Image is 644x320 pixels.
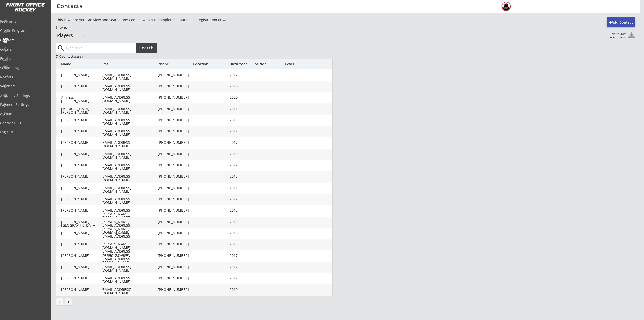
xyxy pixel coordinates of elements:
[158,231,193,235] div: [PHONE_NUMBER]
[628,32,635,39] button: Click to download all Contacts. Your browser settings may try to block it, check your security se...
[101,96,157,103] div: [EMAIL_ADDRESS][DOMAIN_NAME]
[61,152,101,156] div: [PERSON_NAME]
[230,265,250,269] div: 2012
[230,197,250,201] div: 2012
[158,96,193,99] div: [PHONE_NUMBER]
[101,73,157,80] div: [EMAIL_ADDRESS][DOMAIN_NAME]
[230,118,250,122] div: 2019
[230,141,250,144] div: 2017
[61,276,101,280] div: [PERSON_NAME]
[61,288,101,291] div: [PERSON_NAME]
[606,32,626,39] div: Download Current View
[158,220,193,224] div: [PHONE_NUMBER]
[61,129,101,133] div: [PERSON_NAME]
[158,288,193,291] div: [PHONE_NUMBER]
[230,231,250,235] div: 2016
[56,17,268,22] div: This is where you can view and search any Contact who has completed a purchase, registration or w...
[57,44,65,52] button: search
[75,55,83,58] font: page 1
[101,129,157,136] div: [EMAIL_ADDRESS][DOMAIN_NAME]
[65,43,136,53] input: Type here...
[158,186,193,190] div: [PHONE_NUMBER]
[101,175,157,182] div: [EMAIL_ADDRESS][DOMAIN_NAME]
[101,220,157,234] div: [PERSON_NAME][EMAIL_ADDRESS][PERSON_NAME][DOMAIN_NAME]
[230,73,250,77] div: 2017
[230,288,250,291] div: 2019
[158,242,193,246] div: [PHONE_NUMBER]
[61,107,101,114] div: [MEDICAL_DATA][PERSON_NAME]
[230,163,250,167] div: 2012
[101,254,157,268] div: [PERSON_NAME][EMAIL_ADDRESS][PERSON_NAME][DOMAIN_NAME]
[230,186,250,190] div: 2011
[101,107,157,114] div: [EMAIL_ADDRESS][DOMAIN_NAME]
[61,163,101,167] div: [PERSON_NAME]
[101,209,157,219] div: [EMAIL_ADDRESS][PERSON_NAME][DOMAIN_NAME]
[158,73,193,77] div: [PHONE_NUMBER]
[101,265,157,272] div: [EMAIL_ADDRESS][DOMAIN_NAME]
[158,84,193,88] div: [PHONE_NUMBER]
[101,197,157,204] div: [EMAIL_ADDRESS][DOMAIN_NAME]
[61,209,101,212] div: [PERSON_NAME]
[230,254,250,257] div: 2017
[230,276,250,280] div: 2017
[193,62,228,66] div: Location
[101,186,157,193] div: [EMAIL_ADDRESS][DOMAIN_NAME]
[61,118,101,122] div: [PERSON_NAME]
[158,107,193,111] div: [PHONE_NUMBER]
[230,62,250,66] div: Birth Year
[230,242,250,246] div: 2013
[101,118,157,125] div: [EMAIL_ADDRESS][DOMAIN_NAME]
[230,84,250,88] div: 2016
[56,26,268,30] div: Showing
[61,175,101,178] div: [PERSON_NAME]
[61,96,101,103] div: Airriess, [PERSON_NAME]
[230,209,250,212] div: 2015
[158,163,193,167] div: [PHONE_NUMBER]
[158,152,193,156] div: [PHONE_NUMBER]
[101,152,157,159] div: [EMAIL_ADDRESS][DOMAIN_NAME]
[61,254,101,257] div: [PERSON_NAME]
[101,242,157,257] div: [PERSON_NAME][DOMAIN_NAME][EMAIL_ADDRESS][DOMAIN_NAME]
[61,242,101,246] div: [PERSON_NAME]
[101,84,157,91] div: [EMAIL_ADDRESS][DOMAIN_NAME]
[61,186,101,190] div: [PERSON_NAME]
[158,265,193,269] div: [PHONE_NUMBER]
[158,129,193,133] div: [PHONE_NUMBER]
[61,220,101,227] div: [PERSON_NAME][GEOGRAPHIC_DATA]
[56,54,157,59] div: 740 contacts
[230,129,250,133] div: 2017
[61,265,101,269] div: [PERSON_NAME]
[158,209,193,212] div: [PHONE_NUMBER]
[56,298,63,306] button: chevron_left
[101,62,157,66] div: Email
[230,175,250,178] div: 2013
[65,298,72,306] button: keyboard_arrow_right
[158,62,193,66] div: Phone
[61,231,101,235] div: [PERSON_NAME]
[61,62,101,66] div: Name
[101,231,157,245] div: [PERSON_NAME][EMAIL_ADDRESS][PERSON_NAME][DOMAIN_NAME]
[158,141,193,144] div: [PHONE_NUMBER]
[101,141,157,148] div: [EMAIL_ADDRESS][DOMAIN_NAME]
[158,254,193,257] div: [PHONE_NUMBER]
[136,43,157,53] button: Search
[61,84,101,88] div: [PERSON_NAME]
[101,288,157,295] div: [EMAIL_ADDRESS][DOMAIN_NAME]
[230,107,250,111] div: 2011
[158,118,193,122] div: [PHONE_NUMBER]
[61,197,101,201] div: [PERSON_NAME]
[61,141,101,144] div: [PERSON_NAME]
[101,163,157,170] div: [EMAIL_ADDRESS][DOMAIN_NAME]
[158,197,193,201] div: [PHONE_NUMBER]
[607,20,635,25] div: Add Contact
[285,62,315,66] div: Level
[158,175,193,178] div: [PHONE_NUMBER]
[158,276,193,280] div: [PHONE_NUMBER]
[101,276,157,283] div: [EMAIL_ADDRESS][DOMAIN_NAME]
[230,152,250,156] div: 2010
[230,220,250,224] div: 2019
[61,73,101,77] div: [PERSON_NAME]
[230,96,250,99] div: 2020
[252,62,283,66] div: Position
